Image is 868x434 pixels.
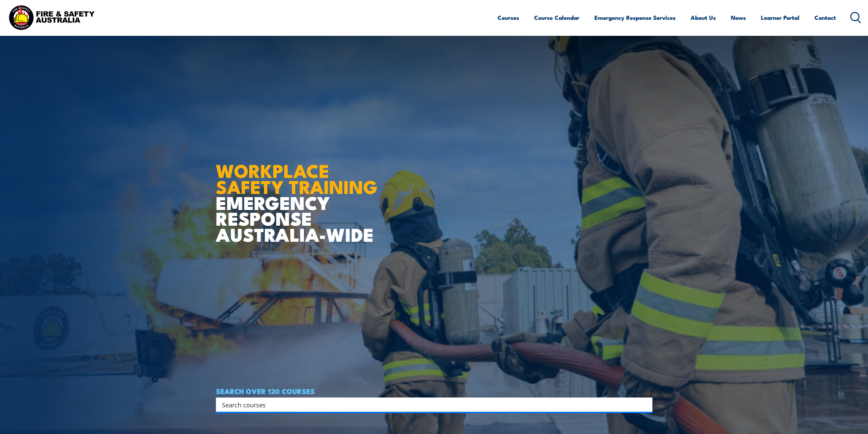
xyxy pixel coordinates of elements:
h4: SEARCH OVER 120 COURSES [216,387,652,395]
a: News [731,9,746,27]
a: About Us [691,9,716,27]
h1: EMERGENCY RESPONSE AUSTRALIA-WIDE [216,145,383,242]
a: Contact [814,9,836,27]
button: Search magnifier button [641,400,650,409]
a: Courses [498,9,519,27]
input: Search input [222,400,637,410]
a: Learner Portal [761,9,799,27]
form: Search form [223,400,639,409]
a: Course Calendar [534,9,579,27]
a: Emergency Response Services [594,9,676,27]
strong: WORKPLACE SAFETY TRAINING [216,156,378,200]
